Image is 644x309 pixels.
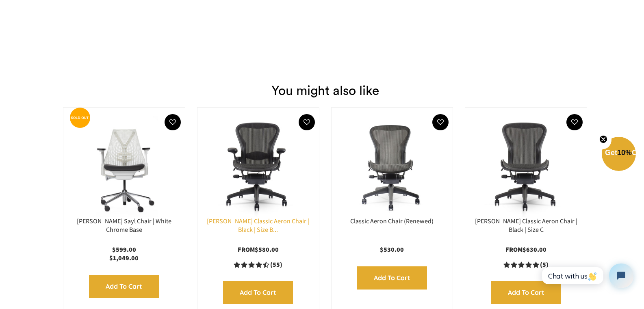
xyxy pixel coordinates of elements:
h1: You might also like [6,73,644,98]
span: Get Off [605,149,642,157]
input: Add to Cart [491,281,561,304]
img: Herman Miller Classic Aeron Chair | Black | Size B (Renewed) - chairorama [206,116,311,217]
a: 4.5 rating (55 votes) [206,260,311,269]
p: From [206,246,311,254]
img: Classic Aeron Chair (Renewed) - chairorama [340,116,445,217]
a: Herman Miller Sayl Chair | White Chrome Base - chairorama Herman Miller Sayl Chair | White Chrome... [72,116,177,217]
button: Add To Wishlist [165,114,181,130]
span: $630.00 [523,245,546,254]
a: [PERSON_NAME] Classic Aeron Chair | Black | Size C [475,217,577,234]
div: Get10%OffClose teaser [602,138,636,172]
a: Classic Aeron Chair (Renewed) - chairorama Classic Aeron Chair (Renewed) - chairorama [340,116,445,217]
span: $530.00 [380,245,404,254]
iframe: Tidio Chat [533,257,640,295]
button: Add To Wishlist [299,114,315,130]
span: 10% [617,149,632,157]
input: Add to Cart [89,275,159,298]
a: Herman Miller Classic Aeron Chair | Black | Size C - chairorama Herman Miller Classic Aeron Chair... [473,116,579,217]
a: [PERSON_NAME] Sayl Chair | White Chrome Base [77,217,171,234]
span: $580.00 [255,245,279,254]
img: Herman Miller Classic Aeron Chair | Black | Size C - chairorama [473,116,579,217]
input: Add to Cart [223,281,293,304]
span: $599.00 [112,245,136,254]
p: From [473,246,579,254]
a: 5.0 rating (5 votes) [473,260,579,269]
input: Add to Cart [357,266,427,290]
button: Add To Wishlist [566,114,583,130]
img: Herman Miller Sayl Chair | White Chrome Base - chairorama [72,116,177,217]
span: $1,049.00 [109,254,139,262]
a: Herman Miller Classic Aeron Chair | Black | Size B (Renewed) - chairorama Herman Miller Classic A... [206,116,311,217]
span: (55) [270,261,282,269]
text: SOLD-OUT [71,116,89,120]
a: Classic Aeron Chair (Renewed) [350,217,434,225]
button: Add To Wishlist [432,114,449,130]
a: [PERSON_NAME] Classic Aeron Chair | Black | Size B... [207,217,309,234]
button: Close teaser [595,130,611,149]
